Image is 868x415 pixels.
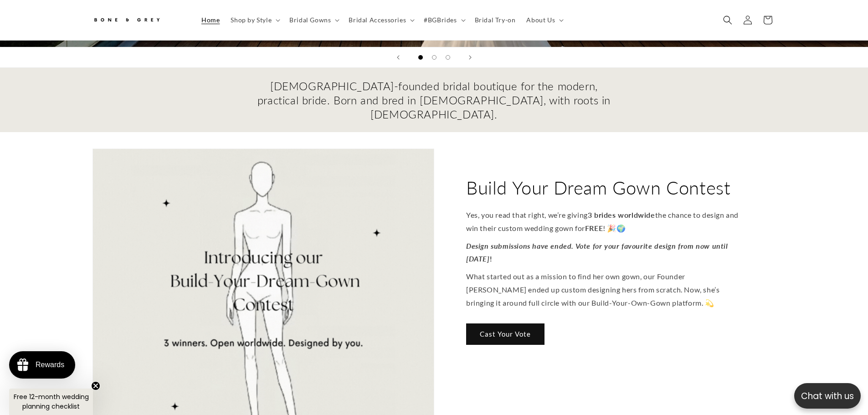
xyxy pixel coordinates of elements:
[257,79,612,122] h2: [DEMOGRAPHIC_DATA]-founded bridal boutique for the modern, practical bride. Born and bred in [DEM...
[231,16,272,24] span: Shop by Style
[466,209,744,235] p: Yes, you read that right, we’re giving the chance to design and win their custom wedding gown for...
[460,47,480,67] button: Next slide
[196,10,225,30] a: Home
[441,51,455,64] button: Load slide 3 of 3
[718,10,738,30] summary: Search
[343,10,418,30] summary: Bridal Accessories
[91,381,100,390] button: Close teaser
[587,210,655,219] strong: 3 brides worldwide
[469,10,521,30] a: Bridal Try-on
[89,9,187,31] a: Bone and Grey Bridal
[466,241,728,263] strong: Design submissions have ended. Vote for your favourite design from now until [DATE]
[794,383,861,409] button: Open chatbox
[424,16,457,24] span: #BGBrides
[92,13,161,28] img: Bone and Grey Bridal
[349,16,406,24] span: Bridal Accessories
[585,224,602,232] strong: FREE
[475,16,516,24] span: Bridal Try-on
[284,10,343,30] summary: Bridal Gowns
[388,47,408,67] button: Previous slide
[466,271,744,310] p: What started out as a mission to find her own gown, our Founder [PERSON_NAME] ended up custom des...
[526,16,555,24] span: About Us
[225,10,284,30] summary: Shop by Style
[14,392,89,411] span: Free 12-month wedding planning checklist
[521,10,567,30] summary: About Us
[427,51,441,64] button: Load slide 2 of 3
[466,323,544,345] a: Cast Your Vote
[201,16,220,24] span: Home
[466,176,730,200] h2: Build Your Dream Gown Contest
[36,361,64,369] div: Rewards
[489,255,492,263] strong: !
[418,10,469,30] summary: #BGBrides
[9,389,93,415] div: Free 12-month wedding planning checklistClose teaser
[414,51,427,64] button: Load slide 1 of 3
[289,16,331,24] span: Bridal Gowns
[794,389,861,403] p: Chat with us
